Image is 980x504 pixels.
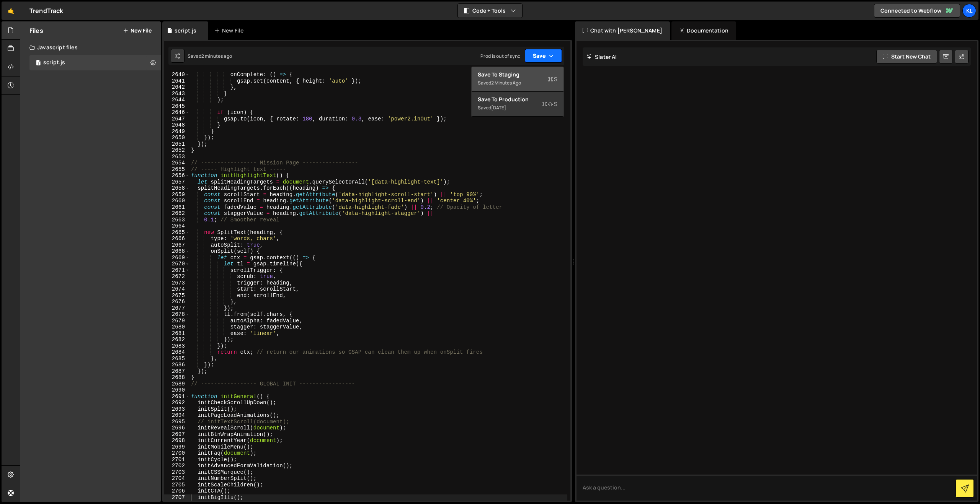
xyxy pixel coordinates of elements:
[164,154,190,160] div: 2653
[164,128,190,135] div: 2649
[164,475,190,482] div: 2704
[29,55,161,70] div: 13488/33842.js
[164,330,190,337] div: 2681
[164,419,190,425] div: 2695
[164,381,190,387] div: 2689
[164,242,190,249] div: 2667
[164,368,190,375] div: 2687
[164,166,190,173] div: 2655
[164,412,190,419] div: 2694
[164,172,190,179] div: 2656
[164,318,190,324] div: 2679
[164,236,190,242] div: 2666
[164,198,190,204] div: 2660
[123,28,152,34] button: New File
[164,78,190,85] div: 2641
[164,160,190,166] div: 2654
[962,4,976,18] a: Kl
[164,362,190,368] div: 2686
[164,210,190,217] div: 2662
[164,179,190,185] div: 2657
[164,255,190,261] div: 2669
[164,425,190,431] div: 2696
[164,192,190,198] div: 2659
[525,49,562,63] button: Save
[164,204,190,211] div: 2661
[201,53,232,59] div: 2 minutes ago
[188,53,232,59] div: Saved
[164,457,190,463] div: 2701
[2,2,20,20] a: 🤙
[575,21,670,40] div: Chat with [PERSON_NAME]
[164,135,190,141] div: 2650
[164,147,190,154] div: 2652
[29,6,64,15] div: TrendTrack
[164,431,190,438] div: 2697
[164,337,190,343] div: 2682
[164,97,190,103] div: 2644
[164,494,190,501] div: 2707
[164,286,190,293] div: 2674
[43,59,65,66] div: script.js
[164,349,190,356] div: 2684
[164,72,190,78] div: 2640
[542,100,557,108] span: S
[478,96,557,103] div: Save to Production
[164,91,190,97] div: 2643
[164,248,190,255] div: 2668
[164,469,190,476] div: 2703
[472,67,563,92] button: Save to StagingS Saved2 minutes ago
[164,393,190,400] div: 2691
[164,267,190,274] div: 2671
[214,27,247,34] div: New File
[164,103,190,110] div: 2645
[164,450,190,457] div: 2700
[164,356,190,362] div: 2685
[478,71,557,78] div: Save to Staging
[491,104,506,111] div: [DATE]
[164,293,190,299] div: 2675
[164,305,190,312] div: 2677
[164,311,190,318] div: 2678
[671,21,736,40] div: Documentation
[480,53,520,59] div: Prod is out of sync
[164,185,190,192] div: 2658
[458,4,522,18] button: Code + Tools
[164,437,190,444] div: 2698
[164,273,190,280] div: 2672
[471,67,564,117] div: Code + Tools
[164,280,190,286] div: 2673
[491,80,521,86] div: 2 minutes ago
[164,444,190,450] div: 2699
[876,50,937,63] button: Start new chat
[548,75,557,83] span: S
[164,261,190,267] div: 2670
[164,84,190,91] div: 2642
[164,387,190,393] div: 2690
[164,109,190,116] div: 2646
[164,343,190,350] div: 2683
[164,116,190,122] div: 2647
[586,53,617,60] h2: Slater AI
[164,488,190,494] div: 2706
[164,223,190,229] div: 2664
[164,217,190,223] div: 2663
[164,122,190,128] div: 2648
[164,482,190,488] div: 2705
[164,374,190,381] div: 2688
[36,60,41,67] span: 1
[175,27,196,34] div: script.js
[164,463,190,469] div: 2702
[164,406,190,413] div: 2693
[164,400,190,406] div: 2692
[478,78,557,88] div: Saved
[478,103,557,112] div: Saved
[29,26,43,35] h2: Files
[164,141,190,148] div: 2651
[164,299,190,305] div: 2676
[20,40,161,55] div: Javascript files
[874,4,960,18] a: Connected to Webflow
[472,92,563,117] button: Save to ProductionS Saved[DATE]
[164,324,190,330] div: 2680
